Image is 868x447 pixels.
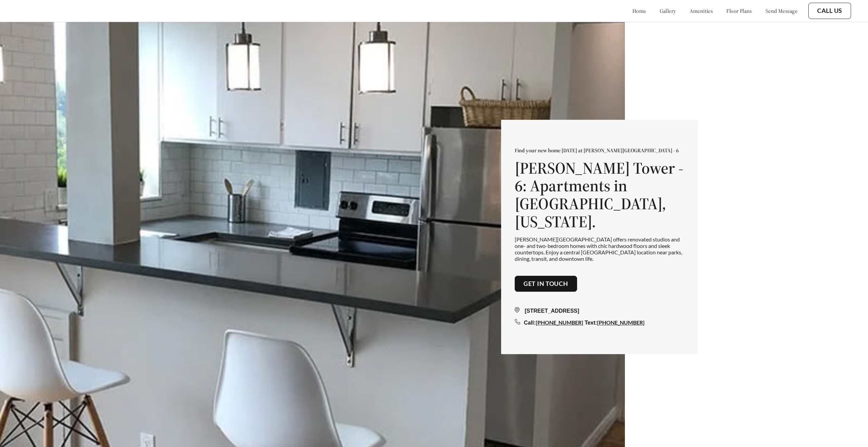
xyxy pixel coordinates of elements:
p: Find your new home [DATE] at [PERSON_NAME][GEOGRAPHIC_DATA] - 6 [515,147,684,154]
button: Call Us [808,3,851,19]
a: floor plans [726,7,752,14]
a: Get in touch [524,280,568,288]
a: Call Us [817,7,842,15]
span: Call: [524,320,536,326]
h1: [PERSON_NAME] Tower - 6: Apartments in [GEOGRAPHIC_DATA], [US_STATE]. [515,159,684,231]
a: home [632,7,646,14]
a: [PHONE_NUMBER] [597,319,645,326]
button: Get in touch [515,276,577,292]
p: [PERSON_NAME][GEOGRAPHIC_DATA] offers renovated studios and one- and two-bedroom homes with chic ... [515,236,684,262]
a: amenities [690,7,713,14]
a: [PHONE_NUMBER] [536,319,583,326]
a: send message [766,7,797,14]
div: [STREET_ADDRESS] [515,307,684,315]
span: Text: [585,320,597,326]
a: gallery [660,7,676,14]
